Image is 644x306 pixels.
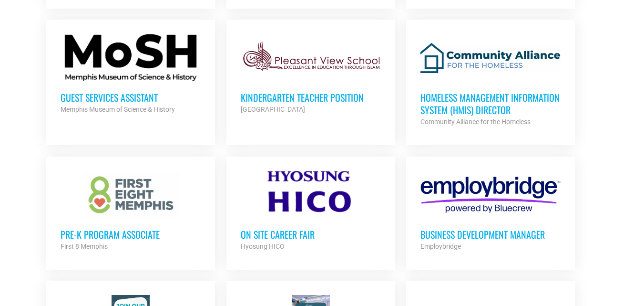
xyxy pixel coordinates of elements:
[46,157,215,266] a: Pre-K Program Associate First 8 Memphis
[420,243,461,250] strong: Employbridge
[241,228,381,241] h3: On Site Career Fair
[420,228,561,241] h3: Business Development Manager
[226,157,395,266] a: On Site Career Fair Hyosung HICO
[61,106,175,113] strong: Memphis Museum of Science & History
[420,118,531,126] strong: Community Alliance for the Homeless
[61,228,201,241] h3: Pre-K Program Associate
[226,20,395,129] a: Kindergarten Teacher Position [GEOGRAPHIC_DATA]
[46,20,215,129] a: Guest Services Assistant Memphis Museum of Science & History
[420,91,561,116] h3: Homeless Management Information System (HMIS) Director
[61,243,108,250] strong: First 8 Memphis
[406,20,575,142] a: Homeless Management Information System (HMIS) Director Community Alliance for the Homeless
[241,106,305,113] strong: [GEOGRAPHIC_DATA]
[406,157,575,266] a: Business Development Manager Employbridge
[241,243,285,250] strong: Hyosung HICO
[241,91,381,104] h3: Kindergarten Teacher Position
[61,91,201,104] h3: Guest Services Assistant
